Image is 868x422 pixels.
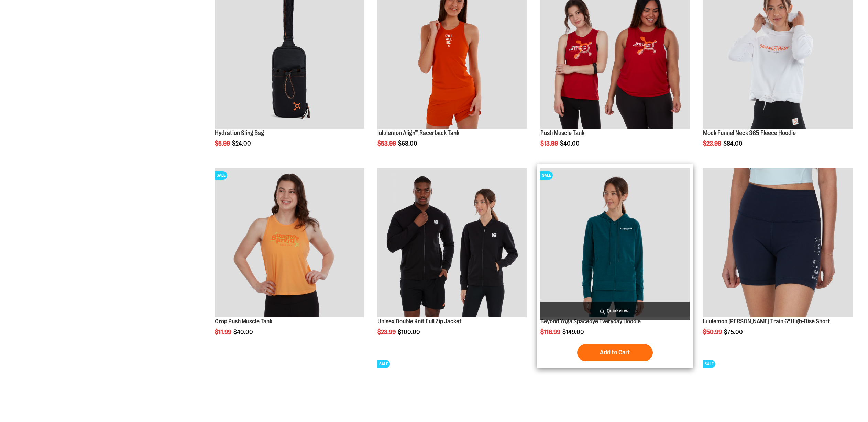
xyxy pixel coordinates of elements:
a: Crop Push Muscle Tank [215,318,272,325]
span: Add to Cart [600,349,630,356]
span: $24.00 [232,140,252,147]
img: Product image for Crop Push Muscle Tank [215,168,364,317]
span: $50.99 [703,329,723,335]
span: $13.99 [540,140,559,147]
div: product [700,164,856,353]
div: product [374,164,530,353]
button: Add to Cart [577,344,653,361]
a: Beyond Yoga Spacedye Everyday Hoodie [540,318,641,325]
img: Product image for Beyond Yoga Spacedye Everyday Hoodie [540,168,690,317]
span: $23.99 [377,329,397,335]
span: $118.99 [540,329,561,335]
span: $75.00 [724,329,744,335]
img: Product image for Unisex Double Knit Full Zip Jacket [377,168,527,317]
span: $5.99 [215,140,231,147]
div: product [537,164,693,368]
span: $68.00 [398,140,418,147]
a: Quickview [540,302,690,320]
a: Product image for Unisex Double Knit Full Zip Jacket [377,168,527,318]
a: Product image for Beyond Yoga Spacedye Everyday HoodieSALE [540,168,690,318]
a: Unisex Double Knit Full Zip Jacket [377,318,462,325]
span: $40.00 [233,329,254,335]
span: $100.00 [398,329,421,335]
span: $23.99 [703,140,722,147]
span: SALE [377,360,390,368]
span: $53.99 [377,140,397,147]
span: SALE [215,171,227,180]
a: lululemon Align™ Racerback Tank [377,129,459,136]
a: Product image for Crop Push Muscle TankSALE [215,168,364,318]
span: $84.00 [723,140,744,147]
span: $40.00 [560,140,581,147]
a: Product image for lululemon Wunder Train 6" High-Rise Short [703,168,853,318]
a: Mock Funnel Neck 365 Fleece Hoodie [703,129,796,136]
a: Push Muscle Tank [540,129,584,136]
div: product [211,164,368,353]
img: Product image for lululemon Wunder Train 6" High-Rise Short [703,168,853,317]
a: Hydration Sling Bag [215,129,264,136]
span: SALE [540,171,553,180]
span: $149.00 [562,329,585,335]
span: SALE [703,360,715,368]
a: lululemon [PERSON_NAME] Train 6" High-Rise Short [703,318,830,325]
span: $11.99 [215,329,232,335]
